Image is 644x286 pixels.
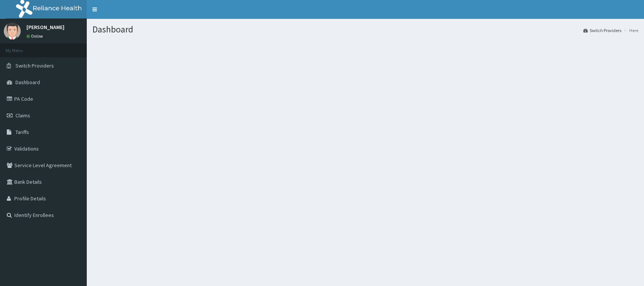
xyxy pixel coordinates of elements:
[15,79,40,86] span: Dashboard
[4,23,21,40] img: User Image
[583,27,621,34] a: Switch Providers
[622,27,638,34] li: Here
[15,112,30,119] span: Claims
[15,62,54,69] span: Switch Providers
[26,25,65,30] p: [PERSON_NAME]
[26,34,45,39] a: Online
[15,129,29,135] span: Tariffs
[92,25,638,34] h1: Dashboard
